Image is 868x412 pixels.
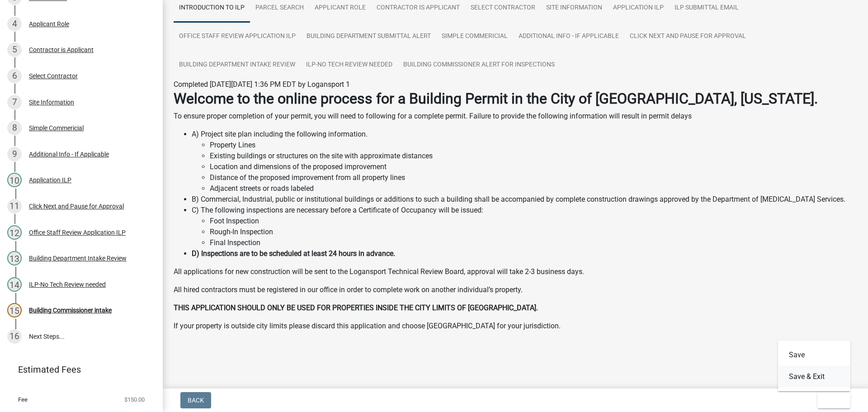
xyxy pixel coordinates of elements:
[29,151,109,157] div: Additional Info - If Applicable
[29,99,74,105] div: Site Information
[174,111,857,122] p: To ensure proper completion of your permit, you will need to following for a complete permit. Fai...
[398,51,560,80] a: Building Commissioner Alert for inspections
[174,284,857,295] p: All hired contractors must be registered in our office in order to complete work on another indiv...
[210,237,857,248] li: Final Inspection
[7,69,22,83] div: 6
[7,147,22,161] div: 9
[29,21,69,27] div: Applicant Role
[7,43,22,57] div: 5
[210,216,857,227] li: Foot Inspection
[210,161,857,172] li: Location and dimensions of the proposed improvement
[7,121,22,135] div: 8
[7,251,22,265] div: 13
[174,90,818,107] strong: Welcome to the online process for a Building Permit in the City of [GEOGRAPHIC_DATA], [US_STATE].
[29,229,126,236] div: Office Staff Review Application ILP
[301,22,436,51] a: Building Department Submittal Alert
[174,22,301,51] a: Office Staff Review Application ILP
[7,303,22,317] div: 15
[192,129,857,194] li: A) Project site plan including the following information.
[7,173,22,187] div: 10
[29,255,127,261] div: Building Department Intake Review
[301,51,398,80] a: ILP-No Tech Review needed
[513,22,624,51] a: Additional Info - If Applicable
[436,22,513,51] a: Simple Commericial
[188,397,204,404] span: Back
[7,329,22,344] div: 16
[825,397,838,404] span: Exit
[174,80,350,89] span: Completed [DATE][DATE] 1:36 PM EDT by Logansport 1
[7,17,22,31] div: 4
[778,341,850,391] div: Exit
[7,225,22,240] div: 12
[192,249,395,258] strong: D) Inspections are to be scheduled at least 24 hours in advance.
[210,140,857,151] li: Property Lines
[18,397,28,403] span: Fee
[174,321,857,331] p: If your property is outside city limits please discard this application and choose [GEOGRAPHIC_DA...
[210,227,857,237] li: Rough-In Inspection
[192,194,857,205] li: B) Commercial, Industrial, public or institutional buildings or additions to such a building shal...
[174,51,301,80] a: Building Department Intake Review
[817,392,850,408] button: Exit
[29,177,71,183] div: Application ILP
[210,183,857,194] li: Adjacent streets or roads labeled
[778,344,850,366] button: Save
[180,392,211,408] button: Back
[124,397,145,403] span: $150.00
[29,281,106,288] div: ILP-No Tech Review needed
[29,47,94,53] div: Contractor is Applicant
[29,203,124,209] div: Click Next and Pause for Approval
[210,151,857,161] li: Existing buildings or structures on the site with approximate distances
[7,360,148,379] a: Estimated Fees
[192,205,857,248] li: C) The following inspections are necessary before a Certificate of Occupancy will be issued:
[778,366,850,388] button: Save & Exit
[624,22,751,51] a: Click Next and Pause for Approval
[210,172,857,183] li: Distance of the proposed improvement from all property lines
[29,307,112,313] div: Building Commissioner intake
[174,266,857,277] p: All applications for new construction will be sent to the Logansport Technical Review Board, appr...
[174,303,538,312] strong: THIS APPLICATION SHOULD ONLY BE USED FOR PROPERTIES INSIDE THE CITY LIMITS OF [GEOGRAPHIC_DATA].
[29,73,78,79] div: Select Contractor
[29,125,84,131] div: Simple Commericial
[7,277,22,292] div: 14
[7,199,22,213] div: 11
[7,95,22,109] div: 7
